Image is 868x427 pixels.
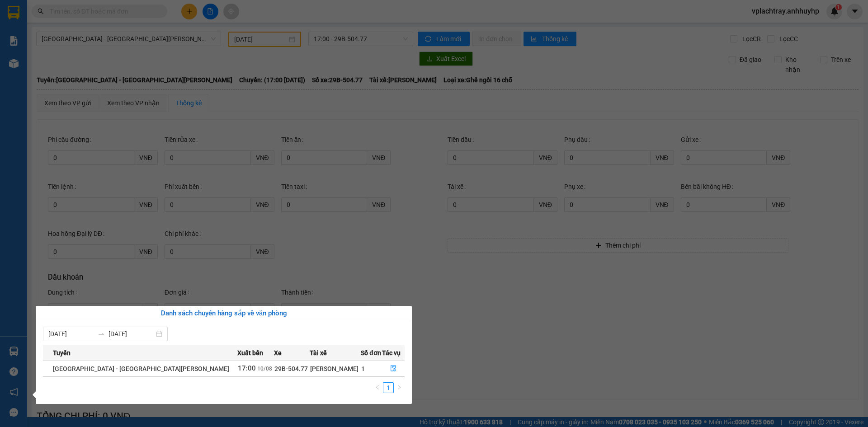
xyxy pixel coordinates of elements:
[108,329,154,339] input: Đến ngày
[310,364,360,374] div: [PERSON_NAME]
[237,348,263,358] span: Xuất bến
[375,385,380,390] span: left
[382,348,401,358] span: Tác vụ
[394,382,405,393] li: Next Page
[383,382,394,393] li: 1
[53,365,229,372] span: [GEOGRAPHIC_DATA] - [GEOGRAPHIC_DATA][PERSON_NAME]
[394,382,405,393] button: right
[361,365,365,372] span: 1
[274,348,282,358] span: Xe
[310,348,327,358] span: Tài xế
[53,348,71,358] span: Tuyến
[361,348,381,358] span: Số đơn
[98,330,105,338] span: to
[43,308,405,319] div: Danh sách chuyến hàng sắp về văn phòng
[382,361,404,376] button: file-done
[390,365,396,372] span: file-done
[238,364,256,372] span: 17:00
[396,385,402,390] span: right
[372,382,383,393] button: left
[257,366,272,372] span: 10/08
[372,382,383,393] li: Previous Page
[274,365,308,372] span: 29B-504.77
[383,383,393,393] a: 1
[48,329,94,339] input: Từ ngày
[98,330,105,338] span: swap-right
